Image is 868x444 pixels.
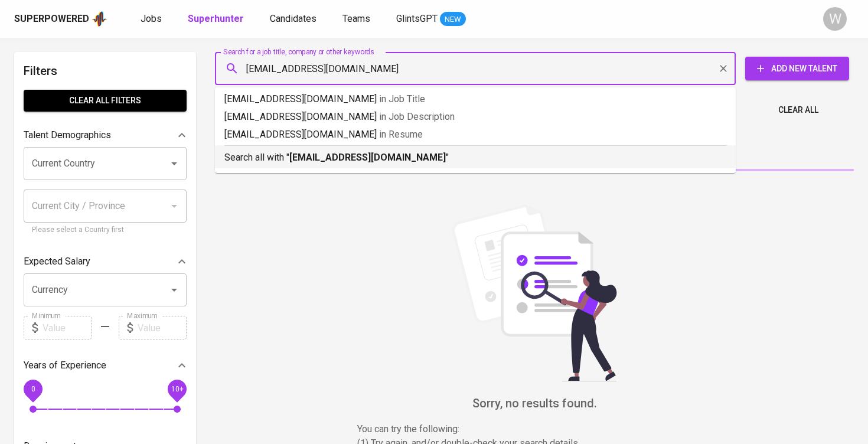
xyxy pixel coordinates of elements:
a: Superpoweredapp logo [14,10,107,28]
h6: Sorry, no results found. [215,394,854,413]
span: Teams [342,13,370,24]
input: Value [43,316,92,339]
a: Candidates [270,12,319,27]
a: Teams [342,12,373,27]
span: Add New Talent [755,61,840,76]
span: in Resume [379,129,423,140]
a: GlintsGPT NEW [396,12,466,27]
img: file_searching.svg [446,204,623,381]
span: GlintsGPT [396,13,438,24]
span: 10+ [171,385,183,393]
b: Superhunter [188,13,244,24]
div: Years of Experience [24,354,187,377]
h6: Filters [24,61,187,80]
img: app logo [92,10,107,28]
span: Candidates [270,13,316,24]
p: You can try the following : [357,422,712,436]
span: in Job Description [379,111,455,122]
p: Years of Experience [24,358,106,373]
div: W [823,7,847,31]
div: Talent Demographics [24,123,187,147]
button: Open [166,282,182,298]
div: Superpowered [14,12,89,26]
p: [EMAIL_ADDRESS][DOMAIN_NAME] [224,110,726,124]
input: Value [138,316,187,339]
div: Expected Salary [24,250,187,273]
a: Superhunter [188,12,246,27]
p: Talent Demographics [24,128,111,142]
p: Search all with " " [224,151,726,165]
button: Clear All [774,99,823,121]
span: in Job Title [379,93,425,105]
p: Expected Salary [24,254,90,269]
span: 0 [31,385,35,393]
button: Add New Talent [745,57,849,80]
button: Clear All filters [24,90,187,112]
p: [EMAIL_ADDRESS][DOMAIN_NAME] [224,92,726,106]
button: Open [166,155,182,172]
button: Clear [715,60,732,77]
p: [EMAIL_ADDRESS][DOMAIN_NAME] [224,128,726,142]
a: Jobs [141,12,164,27]
span: Clear All filters [33,93,177,108]
span: Jobs [141,13,162,24]
p: Please select a Country first [32,224,178,236]
span: NEW [440,14,466,25]
b: [EMAIL_ADDRESS][DOMAIN_NAME] [289,152,446,163]
span: Clear All [778,103,818,117]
